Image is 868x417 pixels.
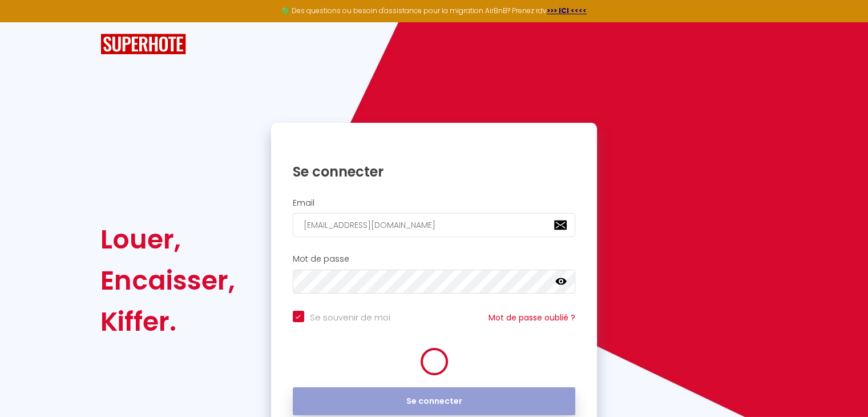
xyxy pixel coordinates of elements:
input: Ton Email [293,213,576,237]
div: Kiffer. [100,301,235,342]
a: Mot de passe oublié ? [488,312,575,323]
img: SuperHote logo [100,34,186,55]
div: Encaisser, [100,260,235,301]
h1: Se connecter [293,163,576,181]
h2: Mot de passe [293,254,576,264]
button: Se connecter [293,387,576,416]
a: >>> ICI <<<< [547,6,587,15]
h2: Email [293,198,576,208]
div: Louer, [100,219,235,260]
